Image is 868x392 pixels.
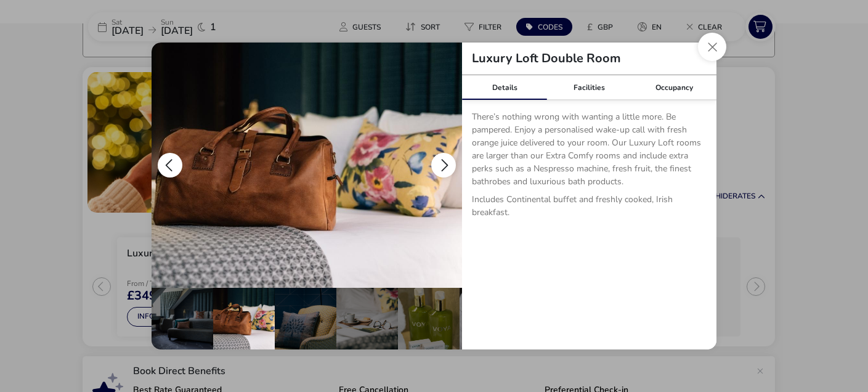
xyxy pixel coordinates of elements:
p: Includes Continental buffet and freshly cooked, Irish breakfast. [472,193,707,224]
button: Close dialog [698,33,726,61]
div: details [152,43,716,349]
img: 40511f0639478a42d796807b35d24a7d2a2c92907d4bfbb5e096bd93bb6c112e [152,43,462,288]
p: There’s nothing wrong with wanting a little more. Be pampered. Enjoy a personalised wake-up call ... [472,110,707,193]
div: Facilities [547,75,632,100]
div: Details [462,75,547,100]
h2: Luxury Loft Double Room [462,52,631,65]
div: Occupancy [631,75,716,100]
